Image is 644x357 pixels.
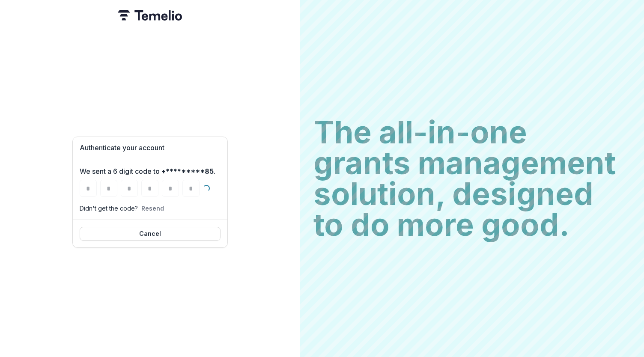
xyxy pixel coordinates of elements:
input: Please enter your pin code [121,180,138,197]
button: Cancel [80,227,221,241]
button: Resend [141,205,164,212]
input: Please enter your pin code [162,180,179,197]
input: Please enter your pin code [80,180,97,197]
input: Please enter your pin code [100,180,117,197]
h1: Authenticate your account [80,144,221,152]
p: Didn't get the code? [80,204,138,213]
label: We sent a 6 digit code to . [80,166,215,176]
input: Please enter your pin code [182,180,200,197]
img: Temelio [118,10,182,21]
input: Please enter your pin code [141,180,158,197]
